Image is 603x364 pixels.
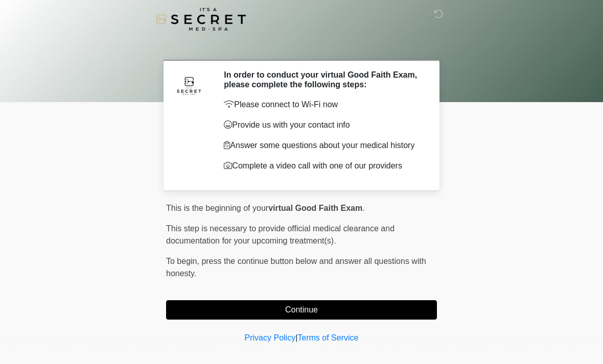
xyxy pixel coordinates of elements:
a: Privacy Policy [245,333,296,342]
h1: ‎ ‎ [158,37,445,56]
p: Please connect to Wi-Fi now [224,99,422,111]
a: | [295,333,297,342]
span: To begin, [166,257,201,265]
a: Terms of Service [297,333,358,342]
h2: In order to conduct your virtual Good Faith Exam, please complete the following steps: [224,70,422,89]
img: Agent Avatar [174,70,204,101]
img: It's A Secret Med Spa Logo [156,8,246,31]
p: Answer some questions about your medical history [224,139,422,152]
button: Continue [166,300,437,320]
span: This is the beginning of your [166,204,268,212]
span: press the continue button below and answer all questions with honesty. [166,257,426,278]
p: Complete a video call with one of our providers [224,160,422,172]
span: This step is necessary to provide official medical clearance and documentation for your upcoming ... [166,224,395,245]
strong: virtual Good Faith Exam [268,204,362,212]
span: . [362,204,364,212]
p: Provide us with your contact info [224,119,422,131]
